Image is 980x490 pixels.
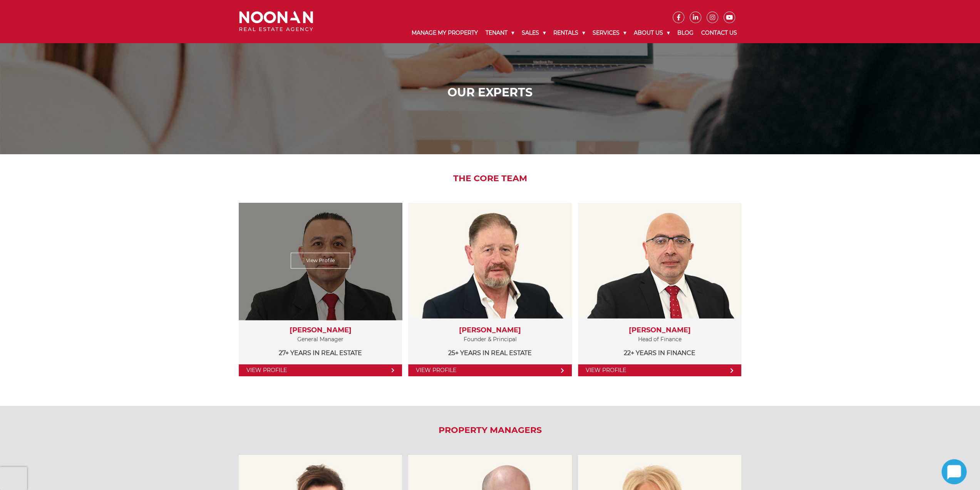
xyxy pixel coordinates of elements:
a: Services [589,23,630,43]
p: 22+ years in Finance [586,348,734,358]
a: Rentals [549,23,589,43]
a: Tenant [482,23,518,43]
h3: [PERSON_NAME] [416,326,564,335]
a: Sales [518,23,549,43]
a: View Profile [239,364,402,376]
a: Blog [673,23,697,43]
p: General Manager [246,335,394,344]
p: Founder & Principal [416,335,564,344]
h1: Our Experts [241,86,739,99]
h3: [PERSON_NAME] [586,326,734,335]
a: Contact Us [697,23,741,43]
a: View Profile [408,364,571,376]
a: View Profile [291,253,350,269]
p: 25+ years in Real Estate [416,348,564,358]
img: Noonan Real Estate Agency [239,11,313,32]
a: About Us [630,23,673,43]
h2: The Core Team [233,173,747,184]
h3: [PERSON_NAME] [246,326,394,335]
a: View Profile [578,364,741,376]
h2: Property Managers [233,425,747,435]
p: 27+ years in Real Estate [246,348,394,358]
p: Head of Finance [586,335,734,344]
a: Manage My Property [408,23,482,43]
